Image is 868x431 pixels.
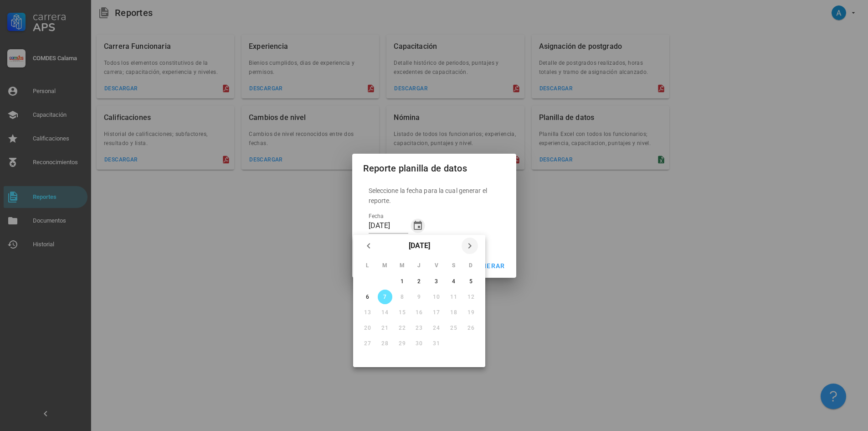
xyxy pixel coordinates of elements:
button: generar [468,258,509,274]
button: [DATE] [405,237,434,255]
button: 7 [378,290,392,304]
th: S [446,258,462,273]
div: 3 [429,278,444,285]
button: 1 [395,274,409,289]
label: Fecha [369,213,383,220]
div: 5 [463,278,478,285]
div: 4 [446,278,461,285]
div: 1 [395,278,409,285]
div: 2 [412,278,426,285]
button: Mes anterior [360,238,377,254]
p: Seleccione la fecha para la cual generar el reporte. [369,186,500,206]
th: M [377,258,393,273]
th: L [360,258,376,273]
button: 5 [463,274,478,289]
div: Reporte planilla de datos [363,161,467,176]
th: V [428,258,445,273]
button: Próximo mes [462,238,478,254]
button: 2 [412,274,426,289]
div: 6 [360,294,375,300]
th: M [394,258,410,273]
button: 3 [429,274,444,289]
span: generar [472,262,505,270]
button: 6 [360,290,375,304]
div: 7 [378,294,392,300]
th: J [411,258,427,273]
th: D [462,258,479,273]
button: 4 [446,274,461,289]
